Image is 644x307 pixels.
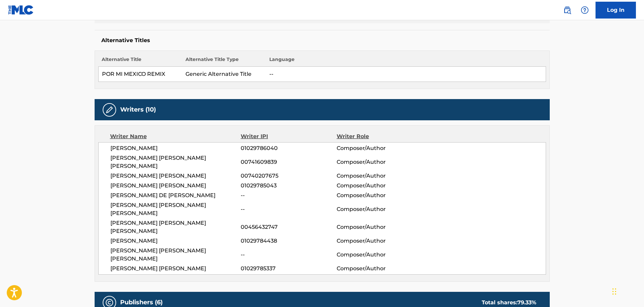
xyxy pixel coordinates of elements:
iframe: Chat Widget [610,275,644,307]
span: 01029785043 [241,182,336,190]
span: Composer/Author [337,182,424,190]
div: Writer IPI [241,132,337,141]
span: 01029786040 [241,144,336,152]
span: Composer/Author [337,237,424,245]
div: Total shares: [482,299,536,307]
img: Publishers [105,299,113,307]
span: Composer/Author [337,191,424,199]
span: [PERSON_NAME] [110,237,241,245]
span: Composer/Author [337,223,424,231]
span: Composer/Author [337,205,424,213]
h5: Publishers (6) [120,299,163,306]
div: Writer Role [337,132,424,141]
td: -- [266,67,546,82]
span: 00740207675 [241,172,336,180]
span: 00741609839 [241,158,336,166]
span: Composer/Author [337,144,424,152]
img: Writers [105,106,113,114]
span: -- [241,251,336,259]
h5: Alternative Titles [101,37,543,44]
td: POR MI MEXICO REMIX [98,67,182,82]
span: Composer/Author [337,265,424,273]
span: [PERSON_NAME] [110,144,241,152]
span: [PERSON_NAME] DE [PERSON_NAME] [110,191,241,199]
div: Drag [612,281,616,302]
th: Alternative Title Type [182,56,266,67]
span: -- [241,205,336,213]
span: -- [241,191,336,199]
span: 01029784438 [241,237,336,245]
th: Alternative Title [98,56,182,67]
span: [PERSON_NAME] [PERSON_NAME] [PERSON_NAME] [110,247,241,263]
span: 00456432747 [241,223,336,231]
span: [PERSON_NAME] [PERSON_NAME] [PERSON_NAME] [110,219,241,235]
span: [PERSON_NAME] [PERSON_NAME] [110,182,241,190]
span: [PERSON_NAME] [PERSON_NAME] [PERSON_NAME] [110,154,241,170]
img: search [563,6,571,14]
span: Composer/Author [337,158,424,166]
span: [PERSON_NAME] [PERSON_NAME] [PERSON_NAME] [110,201,241,217]
span: Composer/Author [337,172,424,180]
td: Generic Alternative Title [182,67,266,82]
div: Help [578,3,591,17]
th: Language [266,56,546,67]
a: Log In [596,2,636,19]
span: [PERSON_NAME] [PERSON_NAME] [110,265,241,273]
img: help [581,6,589,14]
img: MLC Logo [8,5,34,15]
a: Public Search [561,3,574,17]
span: Composer/Author [337,251,424,259]
span: 01029785337 [241,265,336,273]
span: [PERSON_NAME] [PERSON_NAME] [110,172,241,180]
span: 79.33 % [517,299,536,306]
div: Writer Name [110,132,241,141]
h5: Writers (10) [120,106,156,114]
